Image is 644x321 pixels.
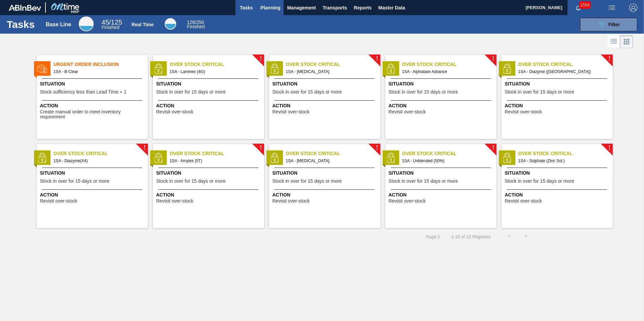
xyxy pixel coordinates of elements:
span: Stock in over for 15 days or more [505,90,574,95]
span: ! [376,145,378,150]
span: / 125 [102,19,122,26]
span: 126 [187,20,195,25]
img: status [269,64,280,74]
span: ! [260,145,262,150]
span: Revisit over-stock [389,109,426,114]
span: Stock in over for 15 days or more [40,179,109,184]
span: ! [376,56,378,61]
span: / 250 [187,20,204,25]
span: ! [492,145,494,150]
img: TNhmsLtSVTkK8tSr43FrP2fwEKptu5GPRR3wAAAABJRU5ErkJggg== [9,5,41,11]
span: Situation [272,170,379,177]
div: Real Time [187,20,205,29]
span: 1SA - Laminex (4G) [170,68,259,75]
span: Situation [40,170,146,177]
span: Stock in over for 15 days or more [156,179,226,184]
img: status [386,153,396,163]
span: Create manual order to meet inventory requirement [40,109,146,120]
div: Base Line [46,22,71,28]
span: Management [287,4,316,12]
span: Stock in over for 15 days or more [272,90,342,95]
span: 1SA - Lactic Acid [286,157,375,165]
span: Finished [102,25,120,30]
span: ! [143,145,146,150]
span: Action [156,191,262,199]
span: 1SA - Diazyme(X4) [54,157,142,165]
span: Stock in over for 15 days or more [389,90,458,95]
img: userActions [608,4,616,12]
span: Revisit over-stock [505,199,542,204]
span: Revisit over-stock [505,109,542,114]
span: Revisit over-stock [272,199,310,204]
span: Stock in over for 15 days or more [505,179,574,184]
span: Action [389,191,495,199]
span: Over Stock Critical [402,61,496,68]
span: Situation [156,80,262,87]
span: Situation [389,80,495,87]
span: Stock in over for 15 days or more [389,179,458,184]
img: status [37,64,47,74]
img: status [269,153,280,163]
span: Over Stock Critical [170,150,264,157]
button: < [501,228,518,245]
span: 1SA - Sulphate (Zinc Sol.) [518,157,607,165]
h1: Tasks [7,21,36,28]
span: 45 [102,19,109,26]
div: Real Time [165,18,176,30]
span: 1SA - Alphalase Advance [402,68,491,75]
span: Action [40,102,146,109]
img: status [37,153,47,163]
span: Finished [187,24,205,29]
button: Filter [580,18,637,31]
span: Revisit over-stock [389,199,426,204]
span: Revisit over-stock [156,109,193,114]
span: Tasks [239,4,254,12]
span: 1SA - Magnesium Oxide [286,68,375,75]
span: 1 - 10 of 10 Registers [450,234,491,239]
span: Over Stock Critical [518,61,613,68]
div: Base Line [102,20,122,30]
span: 1SA - Unblended (50%) [402,157,491,165]
span: Action [272,102,379,109]
span: Over Stock Critical [54,150,148,157]
div: Base Line [79,16,94,31]
div: Real Time [131,22,154,27]
span: ! [492,56,494,61]
span: Situation [40,80,146,87]
span: Action [156,102,262,109]
span: Situation [389,170,495,177]
span: ! [608,56,610,61]
span: Situation [272,80,379,87]
span: Reports [354,4,372,12]
span: ! [260,56,262,61]
span: Planning [260,4,280,12]
span: Over Stock Critical [170,61,264,68]
span: Stock in over for 15 days or more [272,179,342,184]
span: Stock in over for 15 days or more [156,90,226,95]
span: Transports [323,4,347,12]
span: Page : 1 [426,234,440,239]
button: > [518,228,535,245]
span: Situation [505,80,611,87]
span: 1SA - Diazyme (MA) [518,68,607,75]
span: Over Stock Critical [286,61,380,68]
img: status [153,64,163,74]
span: Action [389,102,495,109]
img: Logout [629,4,637,12]
span: Over Stock Critical [402,150,496,157]
button: Notifications [568,3,589,12]
span: Over Stock Critical [286,150,380,157]
span: Filter [608,22,620,27]
img: status [386,64,396,74]
img: status [502,153,512,163]
span: Master Data [378,4,405,12]
span: Action [40,191,146,199]
span: Situation [505,170,611,177]
span: 1SA - Amylex (5T) [170,157,259,165]
span: Stock sufficiency less than Lead Time + 1 [40,90,127,95]
span: Action [505,102,611,109]
div: List Vision [608,35,620,48]
span: 1SA - B-Clear [54,68,142,75]
img: status [153,153,163,163]
span: Over Stock Critical [518,150,613,157]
